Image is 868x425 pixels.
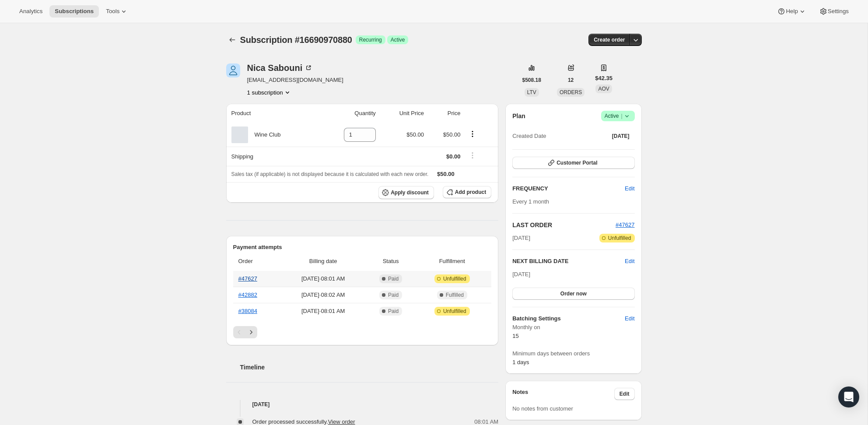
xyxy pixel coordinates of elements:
span: Order processed successfully. [252,418,355,425]
span: Nica Sabouni [226,63,240,77]
span: Monthly on [512,323,634,332]
span: Apply discount [391,189,429,196]
span: Settings [828,8,849,15]
a: #47627 [238,275,257,282]
span: 1 days [512,359,529,365]
span: Order now [560,290,587,297]
button: Next [245,326,257,338]
button: $508.18 [517,74,546,86]
button: Edit [625,257,634,266]
h3: Notes [512,388,614,400]
h2: FREQUENCY [512,184,625,193]
button: Customer Portal [512,157,634,169]
button: Edit [619,182,640,196]
span: Subscriptions [55,8,94,15]
span: Recurring [359,36,382,43]
span: Create order [594,36,625,43]
span: Analytics [19,8,42,15]
nav: Pagination [233,326,492,338]
span: Tools [106,8,119,15]
span: | [621,112,622,119]
button: Product actions [247,88,292,97]
h6: Batching Settings [512,314,625,323]
a: View order [328,418,355,425]
button: 12 [563,74,579,86]
span: Edit [625,184,634,193]
h2: Payment attempts [233,243,492,252]
th: Unit Price [378,104,427,123]
span: Active [391,36,405,43]
span: Add product [455,189,486,196]
span: Subscription #16690970880 [240,35,352,45]
span: Every 1 month [512,198,549,205]
button: Subscriptions [226,34,238,46]
span: LTV [527,89,536,95]
span: ORDERS [560,89,582,95]
span: Help [786,8,798,15]
h2: LAST ORDER [512,221,616,229]
h2: Plan [512,112,525,120]
button: Product actions [465,129,479,139]
span: Paid [388,275,399,282]
a: #38084 [238,308,257,314]
button: Shipping actions [465,151,479,160]
span: $0.00 [446,153,461,160]
span: Active [605,112,631,120]
span: Customer Portal [556,159,597,166]
th: Product [226,104,318,123]
span: Paid [388,308,399,315]
span: Sales tax (if applicable) is not displayed because it is calculated with each new order. [231,171,429,177]
span: Unfulfilled [608,235,631,242]
span: $50.00 [443,131,461,138]
span: $50.00 [406,131,424,138]
span: [DATE] · 08:01 AM [283,274,364,283]
span: Paid [388,292,399,299]
span: $50.00 [437,171,455,177]
span: [DATE] · 08:02 AM [283,291,364,299]
span: Created Date [512,132,546,140]
button: Tools [101,5,133,18]
span: 15 [512,333,518,339]
button: Help [772,5,812,18]
button: #47627 [616,221,634,229]
button: Apply discount [378,186,434,199]
th: Order [233,252,280,271]
span: [DATE] [512,234,530,242]
span: Edit [625,314,634,323]
span: Unfulfilled [443,275,466,282]
a: #47627 [616,221,634,228]
div: Nica Sabouni [247,63,313,72]
button: Edit [619,312,640,326]
div: Wine Club [248,130,281,139]
div: Open Intercom Messenger [838,386,859,407]
h2: NEXT BILLING DATE [512,257,625,266]
a: #42882 [238,292,257,298]
button: Create order [588,34,630,46]
button: Settings [814,5,854,18]
h4: [DATE] [226,400,499,409]
span: Fulfilled [446,292,464,299]
th: Price [427,104,463,123]
span: Fulfillment [418,257,486,266]
span: Edit [619,390,630,397]
span: 12 [568,77,574,84]
span: Minimum days between orders [512,349,634,358]
span: $508.18 [522,77,541,84]
h2: Timeline [240,363,499,372]
span: Status [369,257,413,266]
span: $42.35 [595,74,612,83]
button: Subscriptions [49,5,99,18]
span: No notes from customer [512,405,573,412]
th: Shipping [226,147,318,166]
button: Analytics [14,5,48,18]
button: [DATE] [607,130,635,142]
span: [DATE] [612,133,630,140]
span: Unfulfilled [443,308,466,315]
span: [EMAIL_ADDRESS][DOMAIN_NAME] [247,76,343,84]
th: Quantity [318,104,378,123]
span: Billing date [283,257,364,266]
span: [DATE] [512,271,530,277]
button: Add product [443,186,491,198]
